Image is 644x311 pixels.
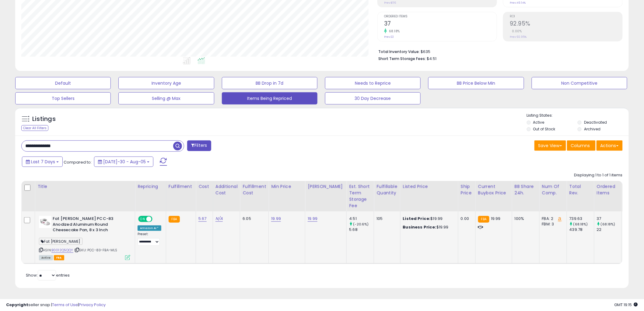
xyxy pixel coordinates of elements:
[6,302,106,308] div: seller snap | |
[243,216,264,221] div: 6.05
[510,15,622,18] span: ROI
[510,35,527,39] small: Prev: 92.95%
[571,143,590,149] span: Columns
[427,56,436,62] span: $4.51
[138,225,161,231] div: Amazon AI *
[94,157,153,167] button: [DATE]-30 - Aug-05
[567,140,596,151] button: Columns
[510,20,622,28] h2: 92.95%
[52,302,78,308] a: Terms of Use
[491,216,501,221] span: 19.99
[384,35,394,39] small: Prev: 22
[515,183,537,196] div: BB Share 24h.
[384,1,396,5] small: Prev: $116
[542,221,562,227] div: FBM: 3
[403,216,431,221] b: Listed Price:
[139,217,146,222] span: ON
[187,140,211,151] button: Filters
[198,216,207,222] a: 5.67
[384,15,497,18] span: Ordered Items
[118,92,214,104] button: Selling @ Max
[478,216,489,223] small: FBA
[271,183,303,190] div: Min Price
[243,183,266,196] div: Fulfillment Cost
[64,159,92,165] span: Compared to:
[22,157,63,167] button: Last 7 Days
[532,77,627,89] button: Non Competitive
[384,20,497,28] h2: 37
[378,48,618,55] li: $635
[584,120,607,125] label: Deactivated
[597,216,621,221] div: 37
[403,216,453,221] div: $19.99
[403,224,453,230] div: $19.99
[169,183,193,190] div: Fulfillment
[376,183,397,196] div: Fulfillable Quantity
[510,1,526,5] small: Prev: 49.14%
[478,183,509,196] div: Current Buybox Price
[574,172,623,178] div: Displaying 1 to 1 of 1 items
[533,126,555,132] label: Out of Stock
[118,77,214,89] button: Inventory Age
[376,216,395,221] div: 105
[39,216,130,260] div: ASIN:
[349,227,374,232] div: 5.68
[353,222,369,227] small: (-20.6%)
[378,56,426,61] b: Short Term Storage Fees:
[597,183,619,196] div: Ordered Items
[31,159,55,165] span: Last 7 Days
[515,216,535,221] div: 100%
[573,222,588,227] small: (68.18%)
[271,216,281,222] a: 19.99
[15,77,111,89] button: Default
[461,216,471,221] div: 0.00
[39,216,51,228] img: 31YgZFkC11L._SL40_.jpg
[542,183,564,196] div: Num of Comp.
[215,183,238,196] div: Additional Cost
[569,227,594,232] div: 439.78
[428,77,524,89] button: BB Price Below Min
[138,232,161,246] div: Preset:
[461,183,473,196] div: Ship Price
[584,126,600,132] label: Archived
[152,217,161,222] span: OFF
[103,159,146,165] span: [DATE]-30 - Aug-05
[198,183,210,190] div: Cost
[308,183,344,190] div: [PERSON_NAME]
[510,29,522,34] small: 0.00%
[569,183,592,196] div: Total Rev.
[349,216,374,221] div: 4.51
[54,255,64,260] span: FBA
[534,140,566,151] button: Save View
[533,120,544,125] label: Active
[21,125,48,131] div: Clear All Filters
[378,49,420,54] b: Total Inventory Value:
[53,216,127,235] b: Fat [PERSON_NAME] PCC-83 Anodized Aluminum Round Cheesecake Pan, 8 x 3 Inch
[403,224,436,230] b: Business Price:
[387,29,400,34] small: 68.18%
[39,255,53,260] span: All listings currently available for purchase on Amazon
[32,115,56,123] h5: Listings
[6,302,28,308] strong: Copyright
[74,248,117,253] span: | SKU: PCC-83-FBA-MLS
[222,77,317,89] button: BB Drop in 7d
[215,216,223,222] a: N/A
[614,302,638,308] span: 2025-08-13 19:15 GMT
[222,92,317,104] button: Items Being Repriced
[325,77,421,89] button: Needs to Reprice
[601,222,615,227] small: (68.18%)
[542,216,562,221] div: FBA: 2
[349,183,371,209] div: Est. Short Term Storage Fee
[37,183,132,190] div: Title
[26,272,70,278] span: Show: entries
[15,92,111,104] button: Top Sellers
[569,216,594,221] div: 739.63
[138,183,163,190] div: Repricing
[39,238,82,245] span: Fat [PERSON_NAME]
[403,183,456,190] div: Listed Price
[79,302,106,308] a: Privacy Policy
[51,248,73,253] a: B0012Q5QQY
[597,140,623,151] button: Actions
[325,92,421,104] button: 30 Day Decrease
[308,216,317,222] a: 19.99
